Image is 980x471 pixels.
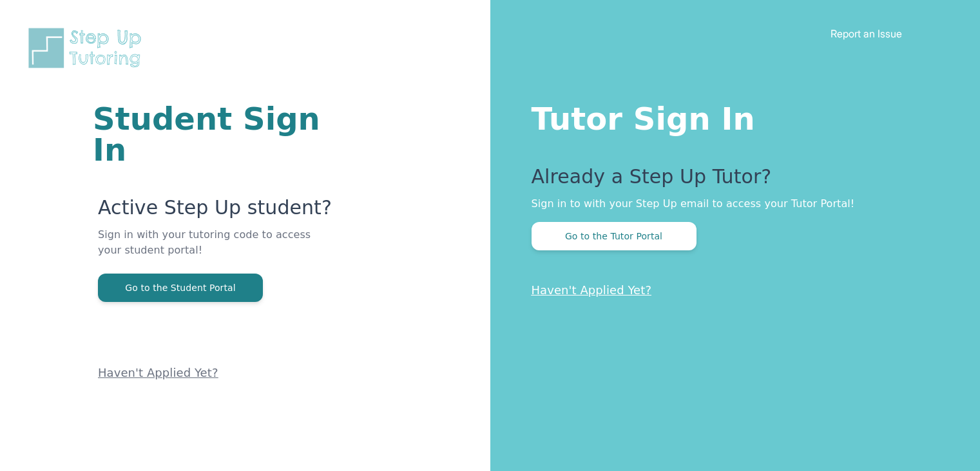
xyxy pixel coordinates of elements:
p: Already a Step Up Tutor? [532,165,929,196]
a: Report an Issue [831,27,902,40]
p: Sign in with your tutoring code to access your student portal! [98,227,336,274]
p: Active Step Up student? [98,196,336,227]
p: Sign in to with your Step Up email to access your Tutor Portal! [532,196,929,212]
img: Step Up Tutoring horizontal logo [26,26,149,70]
a: Go to the Student Portal [98,281,263,294]
button: Go to the Tutor Portal [532,222,697,250]
a: Haven't Applied Yet? [98,366,218,379]
h1: Tutor Sign In [532,98,929,134]
a: Go to the Tutor Portal [532,230,697,242]
button: Go to the Student Portal [98,274,263,302]
a: Haven't Applied Yet? [532,283,652,297]
h1: Student Sign In [93,103,336,165]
